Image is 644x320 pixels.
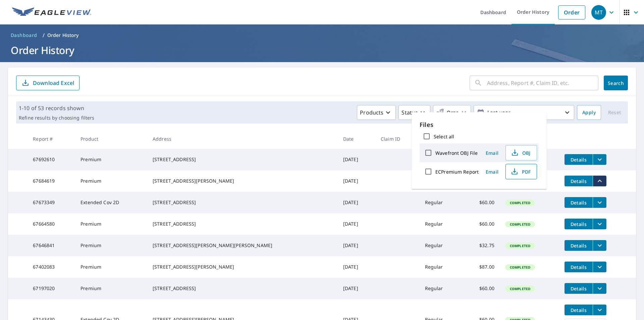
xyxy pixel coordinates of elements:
span: Details [569,264,589,270]
div: [STREET_ADDRESS] [153,156,332,163]
div: [STREET_ADDRESS][PERSON_NAME] [153,178,332,184]
td: Extended Cov 2D [75,192,147,213]
button: detailsBtn-67673349 [565,197,593,208]
button: Search [604,76,628,90]
span: Completed [506,286,534,291]
td: 67684619 [28,170,75,192]
div: [STREET_ADDRESS] [153,199,332,206]
div: [STREET_ADDRESS][PERSON_NAME] [153,264,332,270]
span: Apply [582,108,596,117]
img: EV Logo [12,7,91,17]
div: [STREET_ADDRESS] [153,221,332,227]
p: Order History [47,32,79,39]
td: [DATE] [338,256,375,278]
button: detailsBtn-67646841 [565,240,593,251]
td: Premium [75,213,147,235]
span: Email [484,150,500,156]
button: Orgs [433,105,471,120]
button: detailsBtn-67684619 [565,176,593,186]
button: detailsBtn-67664580 [565,219,593,229]
span: Details [569,285,589,292]
p: Download Excel [33,79,74,87]
button: filesDropdownBtn-67197020 [593,283,606,294]
button: detailsBtn-67402083 [565,262,593,272]
p: Last year [485,107,563,119]
th: Address [147,129,338,149]
a: Order [558,5,585,19]
button: PDF [505,164,537,179]
td: $60.00 [462,278,500,299]
th: Product [75,129,147,149]
td: Regular [420,235,462,256]
button: filesDropdownBtn-67664580 [593,219,606,229]
td: [DATE] [338,278,375,299]
input: Address, Report #, Claim ID, etc. [487,74,598,92]
p: Status [401,108,418,117]
button: Download Excel [16,76,79,90]
td: Premium [75,235,147,256]
button: filesDropdownBtn-67684619 [593,176,606,186]
p: Refine results by choosing filters [19,115,94,121]
th: Claim ID [375,129,420,149]
button: Email [481,148,503,158]
span: Dashboard [11,32,37,39]
div: [STREET_ADDRESS][PERSON_NAME][PERSON_NAME] [153,242,332,249]
td: Regular [420,213,462,235]
h1: Order History [8,43,636,57]
span: Completed [506,200,534,205]
label: Wavefront OBJ File [435,150,478,156]
nav: breadcrumb [8,30,636,41]
td: 67692610 [28,149,75,170]
button: filesDropdownBtn-67646841 [593,240,606,251]
button: detailsBtn-67692610 [565,154,593,165]
td: 67673349 [28,192,75,213]
td: [DATE] [338,170,375,192]
button: detailsBtn-67143430 [565,305,593,315]
td: [DATE] [338,192,375,213]
button: Products [357,105,396,120]
span: Details [569,242,589,249]
td: Regular [420,278,462,299]
td: Premium [75,149,147,170]
td: $32.75 [462,235,500,256]
span: Search [609,80,623,86]
p: 1-10 of 53 records shown [19,104,94,112]
p: Files [420,120,539,129]
button: Last year [474,105,574,120]
span: Completed [506,222,534,227]
td: Regular [420,256,462,278]
th: Report # [28,129,75,149]
span: Completed [506,265,534,270]
p: Products [360,108,383,117]
span: Completed [506,243,534,248]
button: filesDropdownBtn-67143430 [593,305,606,315]
a: Dashboard [8,30,40,41]
span: OBJ [510,149,531,157]
li: / [43,31,45,39]
td: $60.00 [462,192,500,213]
button: Apply [577,105,601,120]
div: MT [591,5,606,20]
td: Premium [75,170,147,192]
button: filesDropdownBtn-67692610 [593,154,606,165]
td: Regular [420,192,462,213]
td: 67646841 [28,235,75,256]
td: [DATE] [338,213,375,235]
td: 67402083 [28,256,75,278]
td: Premium [75,278,147,299]
span: Details [569,178,589,184]
button: filesDropdownBtn-67402083 [593,262,606,272]
td: Premium [75,256,147,278]
label: ECPremium Report [435,169,479,175]
span: Details [569,221,589,227]
span: PDF [510,168,531,176]
td: 67197020 [28,278,75,299]
span: Details [569,156,589,163]
label: Select all [434,133,454,140]
span: Details [569,199,589,206]
button: OBJ [505,145,537,161]
span: Orgs [436,108,459,117]
div: [STREET_ADDRESS] [153,285,332,292]
td: [DATE] [338,235,375,256]
td: $87.00 [462,256,500,278]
